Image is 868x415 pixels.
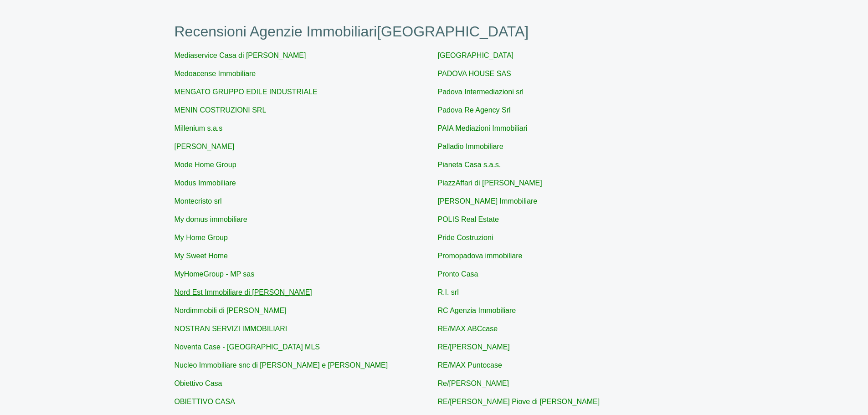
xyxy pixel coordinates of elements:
a: MENIN COSTRUZIONI SRL [175,106,267,114]
a: RE/MAX Puntocase [438,361,502,369]
a: Padova Intermediazioni srl [438,88,524,96]
a: Pride Costruzioni [438,234,493,241]
a: Nucleo Immobiliare snc di [PERSON_NAME] e [PERSON_NAME] [175,361,388,369]
a: Mode Home Group [175,161,236,169]
a: POLIS Real Estate [438,215,499,223]
a: Palladio Immobiliare [438,143,503,150]
a: Pronto Casa [438,270,478,278]
a: Noventa Case - [GEOGRAPHIC_DATA] MLS [175,343,320,351]
a: My domus immobiliare [175,215,247,223]
a: MENGATO GRUPPO EDILE INDUSTRIALE [175,88,318,96]
a: NOSTRAN SERVIZI IMMOBILIARI [175,325,288,333]
a: [PERSON_NAME] [175,143,235,150]
a: Promopadova immobiliare [438,252,523,260]
h1: Recensioni Agenzie Immobiliari [GEOGRAPHIC_DATA] [175,23,694,40]
a: RE/[PERSON_NAME] [438,343,510,351]
a: Pianeta Casa s.a.s. [438,161,501,169]
a: Medoacense Immobiliare [175,70,256,77]
a: [GEOGRAPHIC_DATA] [438,51,514,59]
a: Nord Est Immobiliare di [PERSON_NAME] [175,288,312,296]
a: RC Agenzia Immobiliare [438,307,516,314]
a: Padova Re Agency Srl [438,106,511,114]
a: PAIA Mediazioni Immobiliari [438,124,528,132]
a: Obiettivo Casa [175,379,222,387]
a: [PERSON_NAME] Immobiliare [438,197,538,205]
a: Modus Immobiliare [175,179,236,187]
a: My Home Group [175,234,228,241]
a: RE/[PERSON_NAME] Piove di [PERSON_NAME] [438,398,600,405]
a: PADOVA HOUSE SAS [438,70,511,77]
a: OBIETTIVO CASA [175,398,235,405]
a: Mediaservice Casa di [PERSON_NAME] [175,51,306,59]
a: PiazzAffari di [PERSON_NAME] [438,179,542,187]
a: Millenium s.a.s [175,124,223,132]
a: My Sweet Home [175,252,228,260]
a: Re/[PERSON_NAME] [438,379,509,387]
a: MyHomeGroup - MP sas [175,270,255,278]
a: Montecristo srl [175,197,222,205]
a: R.I. srl [438,288,459,296]
a: RE/MAX ABCcase [438,325,498,333]
a: Nordimmobili di [PERSON_NAME] [175,307,287,314]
